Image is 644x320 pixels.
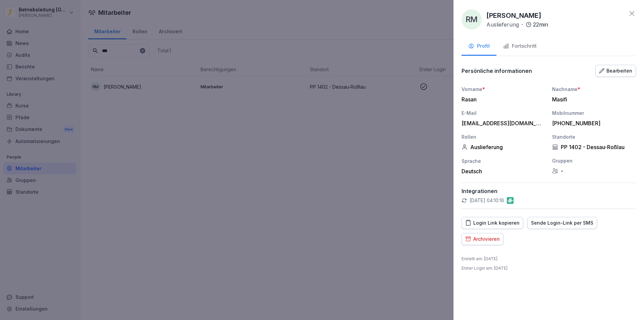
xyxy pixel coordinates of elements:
[527,217,597,229] button: Sende Login-Link per SMS
[507,197,514,204] img: gastromatic.png
[462,120,542,127] div: [EMAIL_ADDRESS][DOMAIN_NAME]
[462,265,507,271] p: Erster Login am : [DATE]
[462,188,636,194] p: Integrationen
[462,233,503,245] button: Archivieren
[462,217,523,229] button: Login Link kopieren
[552,86,636,93] div: Nachname
[462,133,545,140] div: Rollen
[552,96,633,103] div: Masifi
[462,144,545,150] div: Auslieferung
[468,42,490,50] div: Profil
[552,168,636,174] div: -
[552,133,636,140] div: Standorte
[533,20,548,29] p: 22 min
[462,9,482,30] div: RM
[470,197,504,204] p: [DATE] 04:10:16
[486,20,519,29] p: Auslieferung
[462,168,545,175] div: Deutsch
[599,67,632,75] div: Bearbeiten
[496,38,543,56] button: Fortschritt
[531,219,593,227] div: Sende Login-Link per SMS
[462,96,542,103] div: Rasan
[552,144,636,150] div: PP 1402 - Dessau-Roßlau
[552,109,636,117] div: Mobilnummer
[462,109,545,117] div: E-Mail
[462,67,532,74] p: Persönliche informationen
[595,65,636,77] button: Bearbeiten
[552,157,636,164] div: Gruppen
[462,86,545,93] div: Vorname
[462,157,545,165] div: Sprache
[465,235,500,243] div: Archivieren
[462,38,496,56] button: Profil
[552,120,633,127] div: [PHONE_NUMBER]
[503,42,537,50] div: Fortschritt
[465,219,520,227] div: Login Link kopieren
[486,10,541,20] p: [PERSON_NAME]
[462,256,497,262] p: Erstellt am : [DATE]
[486,20,548,29] div: ·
